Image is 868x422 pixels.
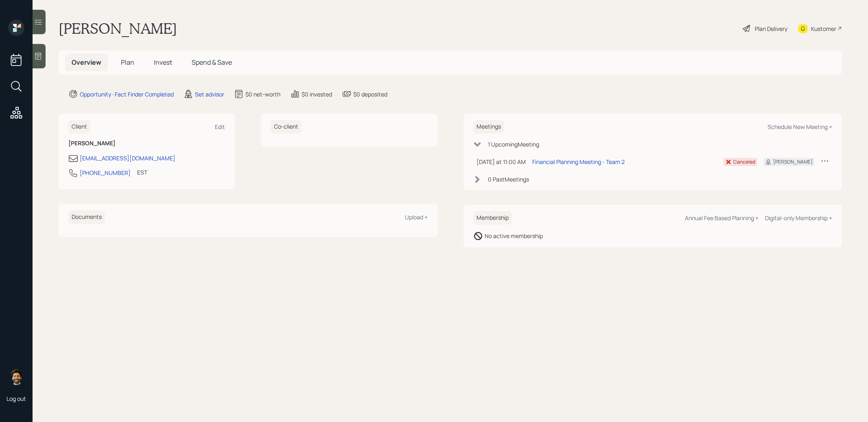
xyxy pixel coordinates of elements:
[773,158,813,166] div: [PERSON_NAME]
[68,120,90,133] h6: Client
[405,213,428,221] div: Upload +
[765,214,832,222] div: Digital-only Membership +
[68,140,225,147] h6: [PERSON_NAME]
[767,123,832,131] div: Schedule New Meeting +
[80,90,174,98] div: Opportunity · Fact Finder Completed
[68,210,105,224] h6: Documents
[195,90,224,98] div: Set advisor
[488,140,539,149] div: 1 Upcoming Meeting
[137,168,147,177] div: EST
[80,154,175,162] div: [EMAIL_ADDRESS][DOMAIN_NAME]
[485,232,543,240] div: No active membership
[733,158,755,166] div: Canceled
[532,157,625,166] div: Financial Planning Meeting - Team 2
[7,395,26,402] div: Log out
[80,168,131,177] div: [PHONE_NUMBER]
[353,90,387,98] div: $0 deposited
[811,24,836,33] div: Kustomer
[302,90,332,98] div: $0 invested
[59,20,177,37] h1: [PERSON_NAME]
[8,369,24,385] img: eric-schwartz-headshot.png
[154,58,172,67] span: Invest
[488,175,529,184] div: 0 Past Meeting s
[473,211,512,225] h6: Membership
[192,58,232,67] span: Spend & Save
[473,120,504,133] h6: Meetings
[215,123,225,131] div: Edit
[72,58,101,67] span: Overview
[245,90,280,98] div: $0 net-worth
[685,214,759,222] div: Annual Fee Based Planning +
[271,120,302,133] h6: Co-client
[477,157,526,166] div: [DATE] at 11:00 AM
[755,24,787,33] div: Plan Delivery
[121,58,134,67] span: Plan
